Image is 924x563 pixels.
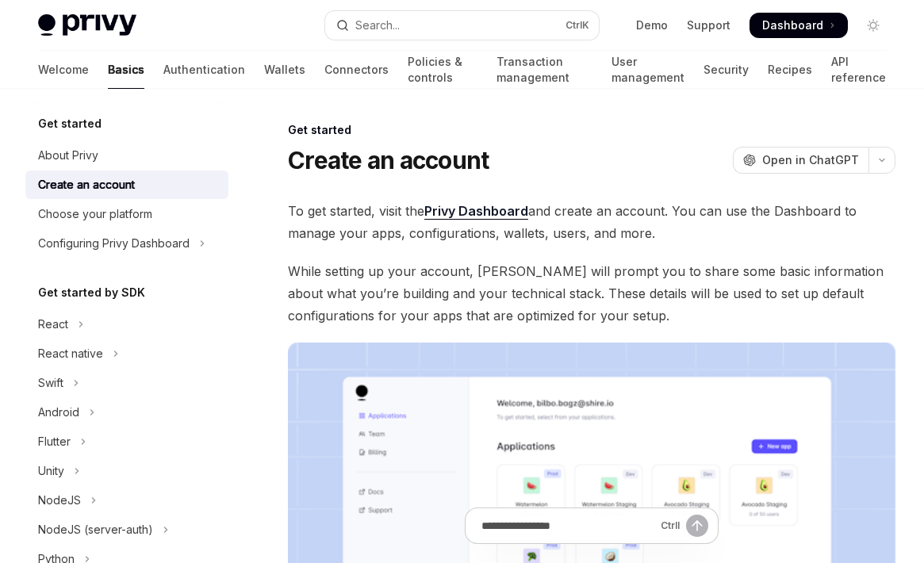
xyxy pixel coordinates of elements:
h1: Create an account [288,146,489,174]
button: Toggle Configuring Privy Dashboard section [25,229,228,258]
div: React [38,315,68,334]
div: Get started [288,122,895,138]
button: Toggle dark mode [861,13,886,38]
a: Support [687,17,730,33]
a: Create an account [25,170,228,199]
input: Ask a question... [481,508,654,543]
span: Dashboard [762,17,823,33]
button: Toggle Android section [25,398,228,427]
a: Connectors [324,51,389,89]
a: Security [704,51,749,89]
a: Basics [108,51,144,89]
a: Choose your platform [25,200,228,228]
button: Open search [325,11,600,40]
a: Authentication [163,51,245,89]
div: Android [38,403,79,422]
div: Unity [38,462,64,481]
a: About Privy [25,141,228,170]
button: Send message [686,515,708,537]
a: Welcome [38,51,89,89]
a: Wallets [264,51,305,89]
h5: Get started [38,114,102,133]
span: To get started, visit the and create an account. You can use the Dashboard to manage your apps, c... [288,200,895,244]
h5: Get started by SDK [38,283,145,302]
a: API reference [831,51,886,89]
a: Privy Dashboard [424,203,528,220]
button: Toggle NodeJS section [25,486,228,515]
a: Policies & controls [408,51,477,89]
a: User management [612,51,684,89]
a: Transaction management [497,51,592,89]
div: Swift [38,373,63,393]
div: NodeJS (server-auth) [38,520,153,539]
a: Recipes [768,51,812,89]
button: Toggle NodeJS (server-auth) section [25,515,228,544]
span: Ctrl K [566,19,589,32]
div: React native [38,344,103,363]
div: Flutter [38,432,71,451]
span: While setting up your account, [PERSON_NAME] will prompt you to share some basic information abou... [288,260,895,327]
a: Demo [636,17,668,33]
div: NodeJS [38,491,81,510]
img: light logo [38,14,136,36]
div: Configuring Privy Dashboard [38,234,190,253]
span: Open in ChatGPT [762,152,859,168]
button: Toggle Flutter section [25,427,228,456]
button: Toggle React native section [25,339,228,368]
button: Toggle Unity section [25,457,228,485]
div: Search... [355,16,400,35]
div: Create an account [38,175,135,194]
button: Toggle Swift section [25,369,228,397]
button: Open in ChatGPT [733,147,868,174]
button: Toggle React section [25,310,228,339]
div: About Privy [38,146,98,165]
a: Dashboard [750,13,848,38]
div: Choose your platform [38,205,152,224]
